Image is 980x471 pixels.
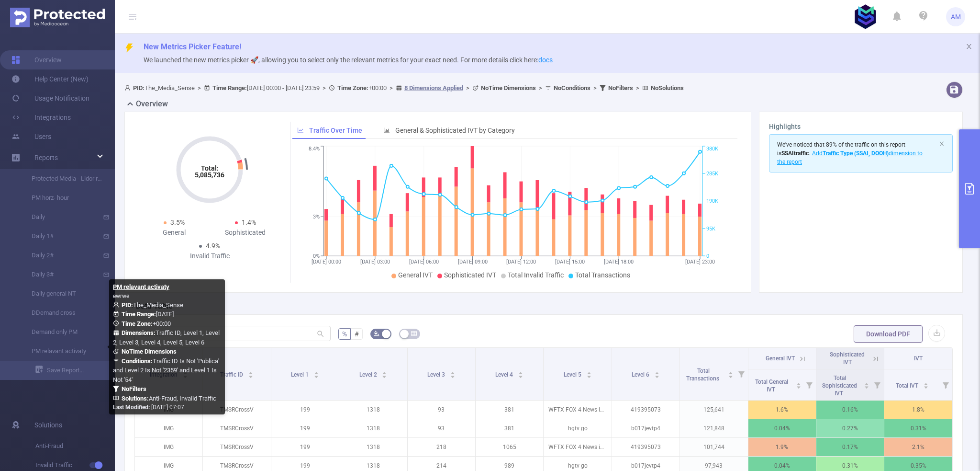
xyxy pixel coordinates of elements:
[404,84,463,92] u: 8 Dimensions Applied
[113,404,150,411] b: Last Modified:
[476,401,543,419] p: 381
[360,259,390,265] tspan: [DATE] 03:00
[19,207,103,227] a: Daily
[309,146,320,152] tspan: 8.4%
[395,126,515,134] span: General & Sophisticated IVT by Category
[203,419,270,437] p: TMSRCrossV
[884,438,952,456] p: 2.1%
[382,370,387,373] i: icon: caret-up
[575,271,630,279] span: Total Transactions
[339,419,407,437] p: 1318
[19,265,103,284] a: Daily 3#
[538,56,553,64] a: docs
[34,148,58,167] a: Reports
[633,84,642,92] span: >
[735,348,748,400] i: Filter menu
[864,385,869,388] i: icon: caret-down
[248,370,254,373] i: icon: caret-up
[728,370,734,376] div: Sort
[19,322,103,342] a: Demand only PM
[374,331,379,336] i: icon: bg-colors
[924,381,929,384] i: icon: caret-up
[939,138,945,149] button: icon: close
[896,382,920,389] span: Total IVT
[612,401,679,419] p: 419395073
[34,415,62,435] span: Solutions
[518,374,523,377] i: icon: caret-down
[398,271,433,279] span: General IVT
[463,84,472,92] span: >
[113,301,122,308] i: icon: user
[313,370,319,376] div: Sort
[271,438,339,456] p: 199
[291,371,310,378] span: Level 1
[870,369,884,400] i: Filter menu
[654,370,660,376] div: Sort
[297,127,304,134] i: icon: line-chart
[113,293,129,299] span: ewrwe
[381,370,387,376] div: Sort
[339,438,407,456] p: 1318
[458,259,488,265] tspan: [DATE] 09:00
[122,310,156,318] b: Time Range:
[654,374,659,377] i: icon: caret-down
[495,371,514,378] span: Level 4
[19,284,103,303] a: Daily general NT
[206,242,220,250] span: 4.9%
[122,385,146,392] b: No Filters
[342,330,347,338] span: %
[144,42,241,51] span: New Metrics Picker Feature!
[122,395,216,402] span: Anti-Fraud, Invalid Traffic
[133,84,145,92] b: PID:
[864,381,869,384] i: icon: caret-up
[203,401,270,419] p: TMSRCrossV
[748,419,816,437] p: 0.04%
[586,370,591,373] i: icon: caret-up
[320,84,329,92] span: >
[138,228,210,238] div: General
[383,127,390,134] i: icon: bar-chart
[242,218,256,226] span: 1.4%
[564,371,583,378] span: Level 5
[195,84,204,92] span: >
[518,370,523,373] i: icon: caret-up
[19,227,103,246] a: Daily 1#
[608,84,633,92] b: No Filters
[586,374,591,377] i: icon: caret-down
[134,326,331,341] input: Search...
[11,50,62,69] a: Overview
[210,228,281,238] div: Sophisticated
[939,141,945,147] i: icon: close
[11,69,89,89] a: Help Center (New)
[816,438,884,456] p: 0.17%
[632,371,651,378] span: Level 6
[450,374,455,377] i: icon: caret-down
[802,369,816,400] i: Filter menu
[544,438,611,456] p: WFTX FOX 4 News in Ft. [PERSON_NAME]
[11,108,71,127] a: Integrations
[830,351,865,366] span: Sophisticated IVT
[939,369,952,400] i: Filter menu
[544,401,611,419] p: WFTX FOX 4 News in Ft. [PERSON_NAME]
[355,330,359,338] span: #
[914,355,923,362] span: IVT
[113,329,220,346] span: Traffic ID, Level 1, Level 2, Level 3, Level 4, Level 5, Level 6
[136,98,168,110] h2: Overview
[220,371,245,378] span: Traffic ID
[680,419,747,437] p: 121,848
[555,259,585,265] tspan: [DATE] 15:00
[339,401,407,419] p: 1318
[122,320,153,327] b: Time Zone:
[816,419,884,437] p: 0.27%
[135,419,202,437] p: IMG
[409,259,439,265] tspan: [DATE] 06:00
[10,8,105,27] img: Protected Media
[19,188,103,207] a: PM horz- hour
[174,251,245,261] div: Invalid Traffic
[248,370,254,376] div: Sort
[481,84,536,92] b: No Time Dimensions
[686,368,721,382] span: Total Transactions
[923,381,929,387] div: Sort
[506,259,536,265] tspan: [DATE] 12:00
[766,355,795,362] span: General IVT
